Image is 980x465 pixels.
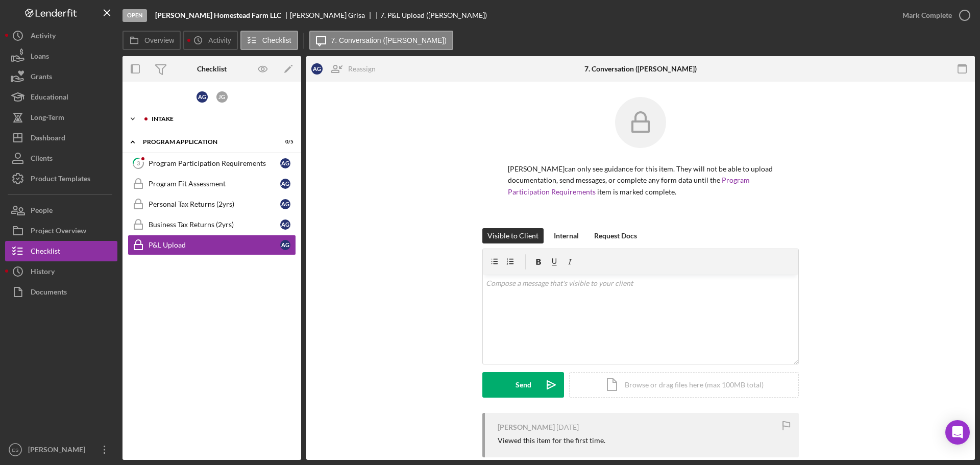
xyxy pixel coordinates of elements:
div: Documents [31,282,67,305]
div: Program Fit Assessment [149,180,280,188]
div: Project Overview [31,221,86,243]
div: J G [216,91,228,103]
div: Internal [554,228,579,243]
div: [PERSON_NAME] [26,439,92,462]
div: Program Participation Requirements [149,159,280,167]
div: A G [280,240,290,250]
button: History [5,261,117,282]
button: ES[PERSON_NAME] [5,439,117,460]
button: People [5,200,117,221]
div: History [31,261,55,284]
button: Visible to Client [482,228,544,243]
div: Request Docs [594,228,637,243]
button: Dashboard [5,128,117,148]
div: A G [280,199,290,209]
div: Clients [31,148,53,171]
label: Overview [144,36,174,44]
button: Clients [5,148,117,168]
a: Business Tax Returns (2yrs)AG [128,214,296,235]
button: Mark Complete [892,5,975,26]
text: ES [12,447,19,453]
div: Program Application [143,139,268,145]
div: Educational [31,87,68,110]
button: Internal [549,228,584,243]
div: A G [280,158,290,168]
button: Documents [5,282,117,302]
a: P&L UploadAG [128,235,296,255]
label: 7. Conversation ([PERSON_NAME]) [331,36,447,44]
div: Long-Term [31,107,64,130]
div: Mark Complete [902,5,952,26]
div: Business Tax Returns (2yrs) [149,221,280,229]
div: Checklist [31,241,60,264]
div: A G [311,63,323,75]
button: Product Templates [5,168,117,189]
button: Activity [5,26,117,46]
div: Send [516,372,531,398]
div: A G [197,91,208,103]
div: 7. P&L Upload ([PERSON_NAME]) [380,11,487,19]
a: Personal Tax Returns (2yrs)AG [128,194,296,214]
div: [PERSON_NAME] [498,423,555,431]
div: Open Intercom Messenger [945,420,970,445]
div: 0 / 5 [275,139,293,145]
button: Educational [5,87,117,107]
a: Program Participation Requirements [508,176,750,195]
b: [PERSON_NAME] Homestead Farm LLC [155,11,281,19]
label: Checklist [262,36,291,44]
div: A G [280,219,290,230]
div: Personal Tax Returns (2yrs) [149,200,280,208]
button: Grants [5,66,117,87]
div: Loans [31,46,49,69]
button: Request Docs [589,228,642,243]
div: Visible to Client [487,228,538,243]
tspan: 3 [137,160,140,166]
button: Loans [5,46,117,66]
button: Checklist [5,241,117,261]
a: Program Fit AssessmentAG [128,174,296,194]
div: 7. Conversation ([PERSON_NAME]) [584,65,697,73]
button: Overview [122,31,181,50]
div: Dashboard [31,128,65,151]
a: 3Program Participation RequirementsAG [128,153,296,174]
button: Long-Term [5,107,117,128]
div: Intake [152,116,288,122]
div: A G [280,179,290,189]
div: Reassign [348,59,376,79]
div: Viewed this item for the first time. [498,436,605,445]
div: Grants [31,66,52,89]
button: Checklist [240,31,298,50]
div: P&L Upload [149,241,280,249]
button: AGReassign [306,59,386,79]
button: Project Overview [5,221,117,241]
div: People [31,200,53,223]
p: [PERSON_NAME] can only see guidance for this item. They will not be able to upload documentation,... [508,163,773,198]
div: Product Templates [31,168,90,191]
div: [PERSON_NAME] Grisa [290,11,374,19]
div: Open [122,9,147,22]
time: 2025-10-10 19:07 [556,423,579,431]
div: Checklist [197,65,227,73]
button: Send [482,372,564,398]
label: Activity [208,36,231,44]
button: Activity [183,31,237,50]
div: Activity [31,26,56,48]
button: 7. Conversation ([PERSON_NAME]) [309,31,453,50]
